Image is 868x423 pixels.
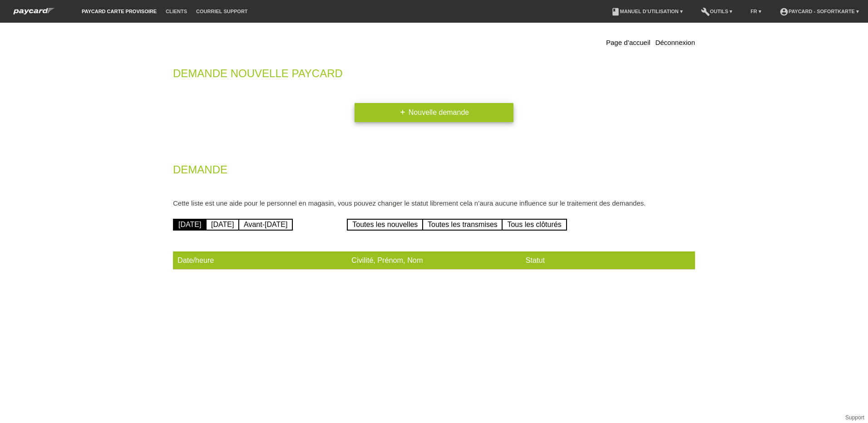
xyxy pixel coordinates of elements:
[399,108,406,116] i: add
[502,219,567,231] a: Tous les clôturés
[173,199,695,207] p: Cette liste est une aide pour le personnel en magasin, vous pouvez changer le statut librement ce...
[655,39,695,46] a: Déconnexion
[161,9,192,14] a: Clients
[9,10,59,17] a: paycard Sofortkarte
[746,9,766,14] a: FR ▾
[173,251,347,270] th: Date/heure
[173,165,695,179] h2: Demande
[173,219,207,231] a: [DATE]
[173,69,695,83] h2: Demande nouvelle Paycard
[606,39,651,46] a: Page d’accueil
[206,219,239,231] a: [DATE]
[77,9,161,14] a: paycard carte provisoire
[192,9,252,14] a: Courriel Support
[347,251,521,270] th: Civilité, Prénom, Nom
[521,251,695,270] th: Statut
[355,103,513,122] a: addNouvelle demande
[775,9,863,14] a: account_circlepaycard - Sofortkarte ▾
[779,7,789,16] i: account_circle
[9,6,59,16] img: paycard Sofortkarte
[701,7,710,16] i: build
[607,9,687,14] a: bookManuel d’utilisation ▾
[422,219,503,231] a: Toutes les transmises
[696,9,737,14] a: buildOutils ▾
[845,414,864,421] a: Support
[611,7,620,16] i: book
[347,219,423,231] a: Toutes les nouvelles
[238,219,293,231] a: Avant-[DATE]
